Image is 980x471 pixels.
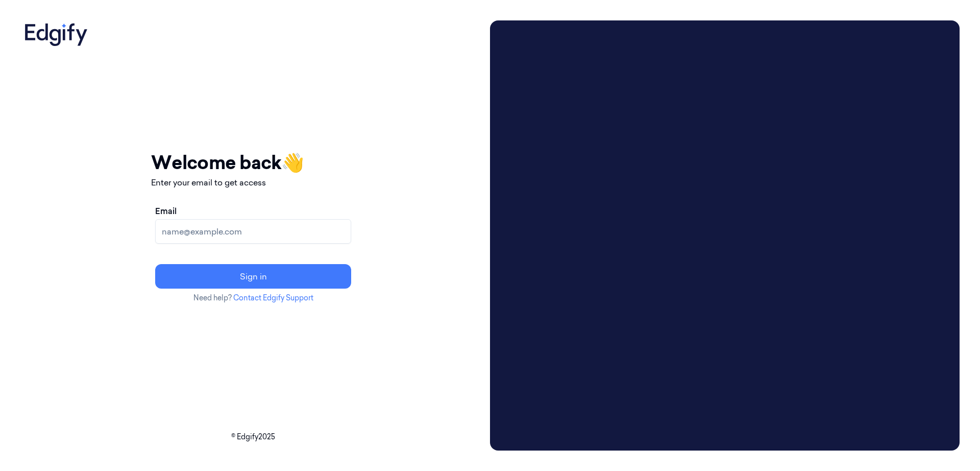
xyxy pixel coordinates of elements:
label: Email [155,205,177,217]
input: name@example.com [155,219,351,244]
p: © Edgify 2025 [20,432,486,442]
a: Contact Edgify Support [233,293,313,302]
p: Need help? [151,293,355,303]
h1: Welcome back 👋 [151,149,355,176]
p: Enter your email to get access [151,176,355,189]
button: Sign in [155,264,351,289]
